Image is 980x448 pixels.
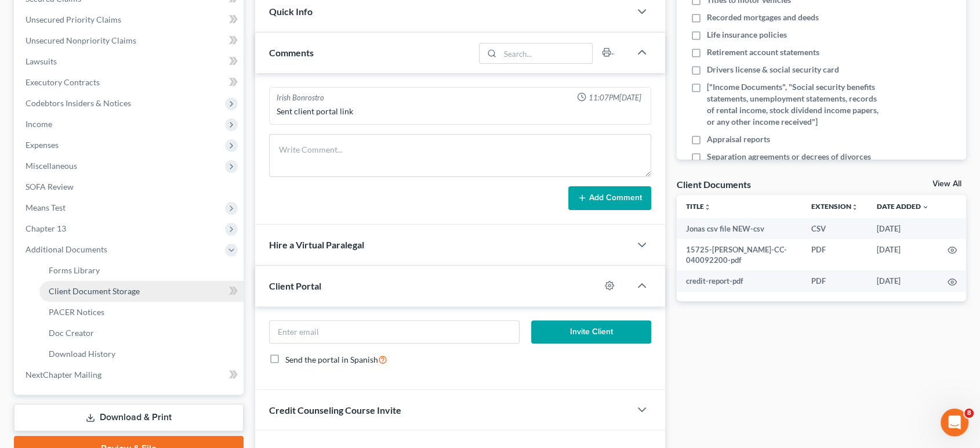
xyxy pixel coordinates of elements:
a: Lawsuits [16,51,244,72]
span: Miscellaneous [26,161,77,171]
a: Download History [39,344,244,364]
span: Doc Creator [49,328,94,338]
td: [DATE] [868,218,938,239]
a: Titleunfold_more [686,202,711,211]
span: Expenses [26,140,59,150]
span: Client Document Storage [49,286,140,296]
td: [DATE] [868,239,938,271]
span: 8 [964,409,974,418]
span: NextChapter Mailing [26,370,101,380]
button: Add Comment [568,186,651,211]
a: SOFA Review [16,176,244,197]
span: Download History [49,349,115,359]
a: Download & Print [14,404,244,431]
span: Chapter 13 [26,223,66,233]
button: Invite Client [531,320,651,344]
span: 11:07PM[DATE] [589,92,641,103]
span: Unsecured Nonpriority Claims [26,35,136,45]
span: Income [26,119,52,129]
div: Sent client portal link [277,106,644,117]
td: [DATE] [868,270,938,291]
td: CSV [802,218,868,239]
span: Hire a Virtual Paralegal [269,239,364,250]
span: Quick Info [269,6,313,17]
td: Jonas csv file NEW-csv [677,218,802,239]
input: Enter email [270,321,520,343]
span: Separation agreements or decrees of divorces [707,151,871,162]
a: View All [932,180,961,188]
a: Unsecured Nonpriority Claims [16,30,244,51]
span: Appraisal reports [707,133,770,145]
td: credit-report-pdf [677,270,802,291]
div: Irish Bonrostro [277,92,324,103]
span: PACER Notices [49,307,104,317]
span: Credit Counseling Course Invite [269,404,401,416]
a: Unsecured Priority Claims [16,9,244,30]
td: 15725-[PERSON_NAME]-CC-040092200-pdf [677,239,802,271]
td: PDF [802,239,868,271]
span: Codebtors Insiders & Notices [26,98,131,108]
i: unfold_more [704,204,711,211]
span: Additional Documents [26,244,107,254]
span: Life insurance policies [707,29,787,41]
span: ["Income Documents", "Social security benefits statements, unemployment statements, records of re... [707,81,884,128]
span: Unsecured Priority Claims [26,15,121,24]
i: expand_more [922,204,929,211]
a: Doc Creator [39,323,244,344]
iframe: Intercom live chat [941,409,968,436]
span: SOFA Review [26,182,74,192]
span: Client Portal [269,280,321,291]
a: NextChapter Mailing [16,364,244,385]
span: Executory Contracts [26,77,100,87]
a: Date Added expand_more [877,202,929,211]
i: unfold_more [851,204,858,211]
td: PDF [802,270,868,291]
span: Send the portal in Spanish [285,355,378,364]
a: Extensionunfold_more [811,202,858,211]
span: Recorded mortgages and deeds [707,12,819,23]
span: Comments [269,47,314,58]
a: Client Document Storage [39,281,244,302]
span: Forms Library [49,265,100,275]
a: Forms Library [39,260,244,281]
a: Executory Contracts [16,72,244,93]
input: Search... [500,44,592,63]
div: Client Documents [677,178,751,190]
span: Means Test [26,203,66,212]
span: Retirement account statements [707,46,819,58]
span: Lawsuits [26,56,57,66]
span: Drivers license & social security card [707,64,839,75]
a: PACER Notices [39,302,244,323]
